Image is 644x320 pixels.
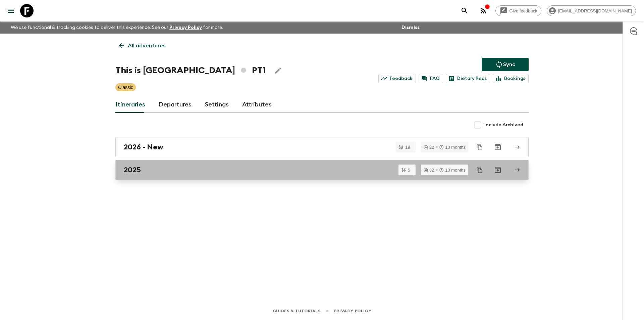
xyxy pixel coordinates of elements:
p: We use functional & tracking cookies to deliver this experience. See our for more. [8,21,226,34]
h2: 2025 [124,166,141,174]
h2: 2026 - New [124,143,163,151]
div: [EMAIL_ADDRESS][DOMAIN_NAME] [547,5,636,16]
a: Give feedback [495,5,541,16]
button: Duplicate [474,164,486,176]
span: 19 [401,145,414,149]
a: 2026 - New [115,137,529,157]
button: Duplicate [474,141,486,153]
button: Edit Adventure Title [271,64,285,77]
a: Privacy Policy [169,25,202,30]
span: Include Archived [484,122,523,128]
p: All adventures [128,42,165,50]
div: 10 months [439,168,466,172]
h1: This is [GEOGRAPHIC_DATA] PT1 [115,64,266,77]
a: Itineraries [115,97,145,113]
button: search adventures [458,4,471,17]
span: [EMAIL_ADDRESS][DOMAIN_NAME] [554,8,636,13]
button: menu [4,4,17,17]
a: 2025 [115,160,529,180]
div: 32 [424,168,434,172]
a: Guides & Tutorials [273,307,321,315]
a: Privacy Policy [334,307,371,315]
a: Departures [159,97,192,113]
a: Bookings [493,74,529,83]
p: Classic [118,84,133,91]
button: Archive [491,140,504,154]
a: All adventures [115,39,169,52]
a: Settings [205,97,229,113]
a: FAQ [419,74,443,83]
button: Archive [491,163,504,177]
button: Dismiss [400,23,421,32]
p: Sync [503,60,515,68]
span: Give feedback [506,8,541,13]
button: Sync adventure departures to the booking engine [482,58,529,71]
a: Attributes [242,97,272,113]
a: Dietary Reqs [446,74,490,83]
div: 32 [424,145,434,149]
span: 5 [404,168,414,172]
div: 10 months [439,145,466,149]
a: Feedback [378,74,416,83]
